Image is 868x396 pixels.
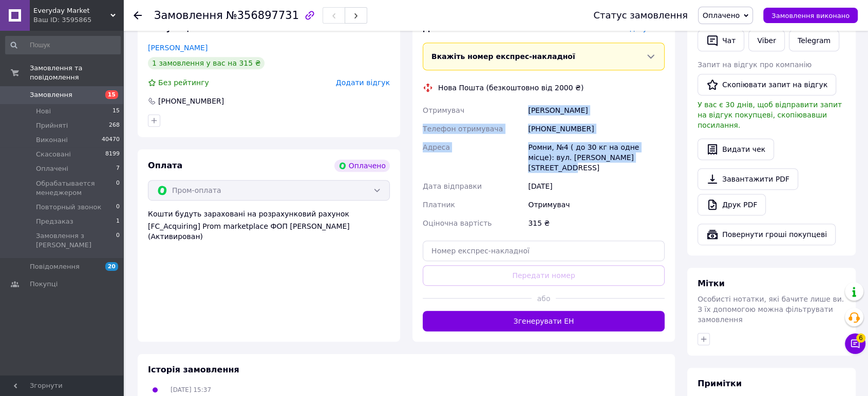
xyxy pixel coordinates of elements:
span: Без рейтингу [158,78,209,87]
span: Мітки [697,279,725,288]
span: Додати відгук [336,78,390,87]
span: Повторный звонок [36,203,101,212]
span: Дата відправки [423,182,482,190]
a: Telegram [789,30,839,51]
span: або [532,293,556,304]
button: Повернути гроші покупцеві [697,224,836,245]
span: Історія замовлення [148,365,239,374]
a: Друк PDF [697,194,766,215]
span: Замовлення [30,90,72,100]
span: Предзаказ [36,217,73,226]
span: 0 [116,231,120,250]
div: Ваш ID: 3595865 [33,15,123,25]
div: [PERSON_NAME] [526,101,667,120]
span: Повідомлення [30,262,80,271]
div: 315 ₴ [526,214,667,232]
div: [FC_Acquiring] Prom marketplace ФОП [PERSON_NAME] (Активирован) [148,221,390,242]
span: Прийняті [36,121,68,130]
a: [PERSON_NAME] [148,44,207,52]
span: Оплачено [703,11,740,19]
span: 15 [112,107,120,116]
span: 20 [105,262,118,271]
span: Покупці [30,280,58,289]
span: Вкажіть номер експрес-накладної [431,52,575,61]
span: Нові [36,107,51,116]
span: 15 [105,90,118,99]
span: 0 [116,179,120,197]
span: Everyday Market [33,6,110,15]
button: Замовлення виконано [763,8,858,23]
span: Платник [423,201,455,209]
span: Оплачені [36,164,68,173]
div: [PHONE_NUMBER] [526,120,667,138]
div: Оплачено [334,160,390,172]
div: 1 замовлення у вас на 315 ₴ [148,57,265,69]
span: Замовлення [154,9,223,22]
span: 7 [116,164,120,173]
span: Замовлення та повідомлення [30,64,123,82]
span: 0 [116,203,120,212]
span: Особисті нотатки, які бачите лише ви. З їх допомогою можна фільтрувати замовлення [697,295,844,324]
span: 8199 [105,150,120,159]
span: У вас є 30 днів, щоб відправити запит на відгук покупцеві, скопіювавши посилання. [697,101,842,129]
div: Нова Пошта (безкоштовно від 2000 ₴) [436,83,586,93]
span: 6 [856,333,865,343]
div: Ромни, №4 ( до 30 кг на одне місце): вул. [PERSON_NAME][STREET_ADDRESS] [526,138,667,177]
button: Чат [697,30,744,51]
span: 268 [109,121,120,130]
span: Виконані [36,135,68,145]
span: Отримувач [423,106,464,114]
span: Примітки [697,379,742,388]
span: Скасовані [36,150,71,159]
span: Замовлення з [PERSON_NAME] [36,231,116,250]
button: Згенерувати ЕН [423,311,665,331]
a: Завантажити PDF [697,168,798,190]
span: Запит на відгук про компанію [697,61,812,69]
button: Видати чек [697,138,774,160]
div: Отримувач [526,195,667,214]
input: Номер експрес-накладної [423,241,665,261]
span: Оціночна вартість [423,219,492,227]
div: Статус замовлення [593,10,688,21]
div: [DATE] [526,177,667,195]
button: Чат з покупцем6 [845,333,865,354]
span: Обрабатывается менеджером [36,179,116,197]
span: Оплата [148,161,182,170]
span: [DATE] 15:37 [171,386,211,393]
span: Адреса [423,143,450,151]
span: 40470 [102,135,120,145]
span: 1 [116,217,120,226]
div: Кошти будуть зараховані на розрахунковий рахунок [148,209,390,242]
div: [PHONE_NUMBER] [157,96,225,106]
span: №356897731 [226,9,299,22]
span: Телефон отримувача [423,125,503,133]
span: Замовлення виконано [771,12,850,19]
input: Пошук [5,36,121,54]
a: Viber [748,30,784,51]
div: Повернутися назад [134,10,142,21]
button: Скопіювати запит на відгук [697,74,836,95]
